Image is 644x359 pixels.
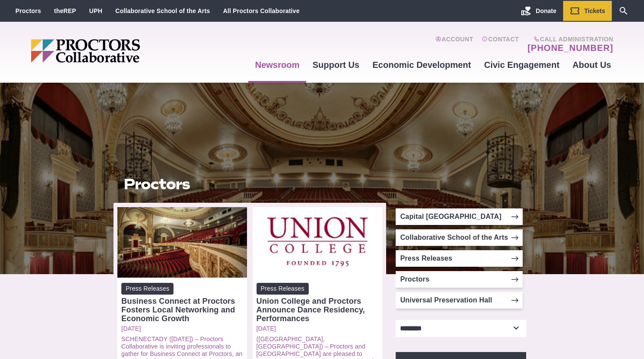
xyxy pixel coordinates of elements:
a: Civic Engagement [477,53,566,77]
a: Search [612,1,635,21]
a: theREP [54,7,76,14]
span: Tickets [584,7,605,14]
a: UPH [89,7,102,14]
span: Call Administration [525,36,613,43]
a: Tickets [563,1,612,21]
span: Press Releases [257,283,309,295]
a: [DATE] [121,325,243,332]
a: Press Releases Business Connect at Proctors Fosters Local Networking and Economic Growth [121,283,243,323]
a: All Proctors Collaborative [223,7,300,14]
a: Support Us [306,53,366,77]
a: Proctors [16,7,41,14]
a: Press Releases Union College and Proctors Announce Dance Residency, Performances [257,283,378,323]
a: Press Releases [396,250,523,267]
a: Capital [GEOGRAPHIC_DATA] [396,208,523,225]
a: Collaborative School of the Arts [115,7,210,14]
h1: Proctors [124,176,376,192]
a: Collaborative School of the Arts [396,229,523,246]
a: Newsroom [248,53,306,77]
div: Union College and Proctors Announce Dance Residency, Performances [257,297,378,323]
a: Economic Development [366,53,478,77]
select: Select category [396,320,526,337]
a: Account [435,36,473,53]
a: Proctors [396,271,523,288]
a: Donate [514,1,563,21]
span: Donate [536,7,556,14]
a: [DATE] [257,325,378,332]
a: Universal Preservation Hall [396,292,523,309]
img: Proctors logo [31,39,207,63]
a: [PHONE_NUMBER] [527,43,613,53]
a: Contact [482,36,519,53]
a: About Us [566,53,618,77]
div: Business Connect at Proctors Fosters Local Networking and Economic Growth [121,297,243,323]
span: Press Releases [121,283,174,295]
